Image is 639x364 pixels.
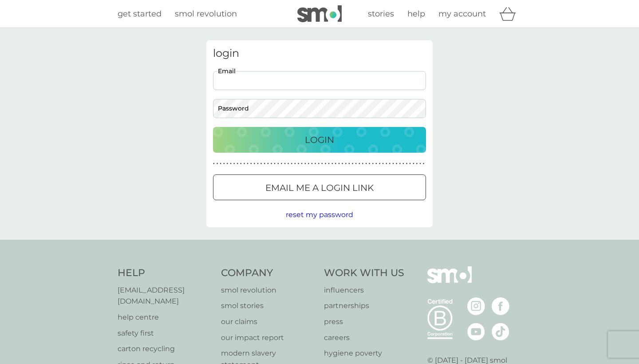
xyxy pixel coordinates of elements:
[284,162,286,166] p: ●
[359,162,360,166] p: ●
[213,162,215,166] p: ●
[257,162,259,166] p: ●
[274,162,276,166] p: ●
[324,300,404,312] a: partnerships
[291,162,292,166] p: ●
[492,323,509,340] img: visit the smol Tiktok page
[308,162,310,166] p: ●
[499,5,521,23] div: basket
[407,8,425,20] a: help
[348,162,350,166] p: ●
[286,210,353,219] span: reset my password
[438,9,486,19] span: my account
[118,343,212,355] a: carton recycling
[368,9,394,19] span: stories
[267,162,269,166] p: ●
[396,162,398,166] p: ●
[311,162,313,166] p: ●
[247,162,248,166] p: ●
[338,162,340,166] p: ●
[423,162,425,166] p: ●
[492,297,509,315] img: visit the smol Facebook page
[416,162,418,166] p: ●
[345,162,347,166] p: ●
[328,162,330,166] p: ●
[413,162,414,166] p: ●
[221,266,316,280] h4: Company
[342,162,343,166] p: ●
[369,162,371,166] p: ●
[288,162,289,166] p: ●
[375,162,377,166] p: ●
[264,162,265,166] p: ●
[118,328,212,339] a: safety first
[438,8,486,20] a: my account
[389,162,391,166] p: ●
[175,9,237,19] span: smol revolution
[271,162,272,166] p: ●
[362,162,364,166] p: ●
[324,285,404,296] a: influencers
[324,348,404,359] p: hygiene poverty
[230,162,232,166] p: ●
[352,162,354,166] p: ●
[227,162,229,166] p: ●
[324,316,404,328] a: press
[223,162,225,166] p: ●
[297,5,342,22] img: smol
[386,162,387,166] p: ●
[240,162,242,166] p: ●
[244,162,245,166] p: ●
[467,297,485,315] img: visit the smol Instagram page
[175,8,237,20] a: smol revolution
[379,162,381,166] p: ●
[277,162,279,166] p: ●
[324,266,404,280] h4: Work With Us
[260,162,262,166] p: ●
[315,162,316,166] p: ●
[419,162,421,166] p: ●
[233,162,235,166] p: ●
[217,162,218,166] p: ●
[294,162,296,166] p: ●
[427,266,472,297] img: smol
[402,162,404,166] p: ●
[221,316,316,328] a: our claims
[281,162,283,166] p: ●
[298,162,300,166] p: ●
[318,162,319,166] p: ●
[221,285,316,296] a: smol revolution
[325,162,327,166] p: ●
[118,9,162,19] span: get started
[237,162,238,166] p: ●
[118,285,212,307] a: [EMAIL_ADDRESS][DOMAIN_NAME]
[372,162,374,166] p: ●
[221,332,316,344] a: our impact report
[365,162,367,166] p: ●
[392,162,394,166] p: ●
[213,174,426,200] button: Email me a login link
[304,162,306,166] p: ●
[406,162,408,166] p: ●
[254,162,256,166] p: ●
[324,332,404,344] a: careers
[355,162,357,166] p: ●
[118,312,212,323] a: help centre
[382,162,384,166] p: ●
[220,162,221,166] p: ●
[301,162,303,166] p: ●
[407,9,425,19] span: help
[221,300,316,312] a: smol stories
